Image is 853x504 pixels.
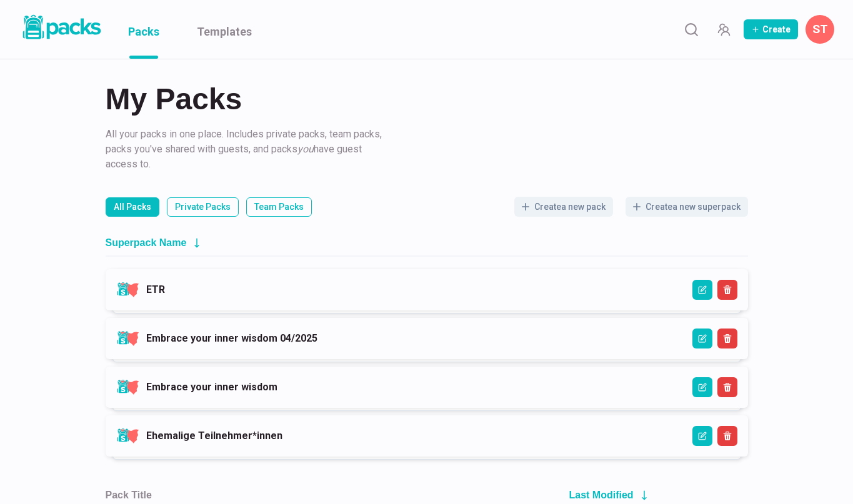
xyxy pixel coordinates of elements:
[106,489,152,501] h2: Pack Title
[114,200,151,214] p: All Packs
[692,280,712,300] button: Edit
[175,200,231,214] p: Private Packs
[106,84,748,114] h2: My Packs
[514,197,613,217] button: Createa new pack
[297,143,314,155] i: you
[254,200,304,214] p: Team Packs
[679,17,704,42] button: Search
[626,197,748,217] button: Createa new superpack
[711,17,736,42] button: Manage Team Invites
[692,377,712,397] button: Edit
[717,280,737,300] button: Delete Superpack
[717,377,737,397] button: Delete Superpack
[19,12,103,42] img: Packs logo
[692,329,712,348] button: Edit
[19,12,103,46] a: Packs logo
[106,237,187,249] h2: Superpack Name
[569,489,634,501] h2: Last Modified
[717,329,737,348] button: Delete Superpack
[717,426,737,446] button: Delete Superpack
[692,426,712,446] button: Edit
[106,127,387,172] p: All your packs in one place. Includes private packs, team packs, packs you've shared with guests,...
[806,15,834,44] button: Savina Tilmann
[744,19,798,39] button: Create Pack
